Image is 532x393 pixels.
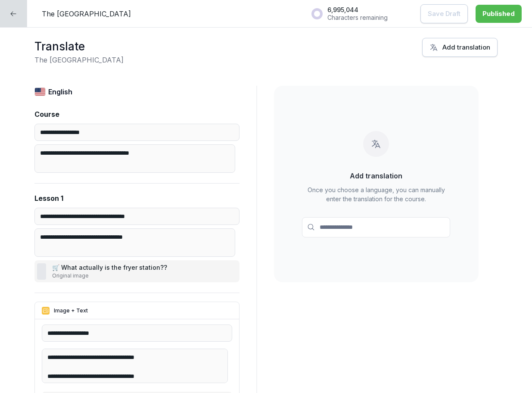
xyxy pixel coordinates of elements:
button: 6,995,044Characters remaining [307,3,413,25]
button: Add translation [422,38,498,57]
p: Course [34,109,59,119]
p: Lesson 1 [34,193,63,203]
p: Original image [52,272,169,280]
h2: The [GEOGRAPHIC_DATA] [34,55,124,65]
h1: Translate [34,38,124,55]
p: Add translation [350,171,402,181]
p: English [48,87,72,97]
p: Save Draft [428,9,460,19]
p: Once you choose a language, you can manually enter the translation for the course. [302,185,450,203]
p: 🛒 What actually is the fryer station?? [52,263,169,272]
p: Characters remaining [327,14,388,22]
div: Add translation [429,43,490,52]
div: Published [482,9,515,19]
p: Image + Text [54,307,88,315]
button: Published [476,5,522,23]
p: 6,995,044 [327,6,388,14]
button: Save Draft [420,4,468,23]
p: The [GEOGRAPHIC_DATA] [42,9,131,19]
img: us.svg [34,87,46,96]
